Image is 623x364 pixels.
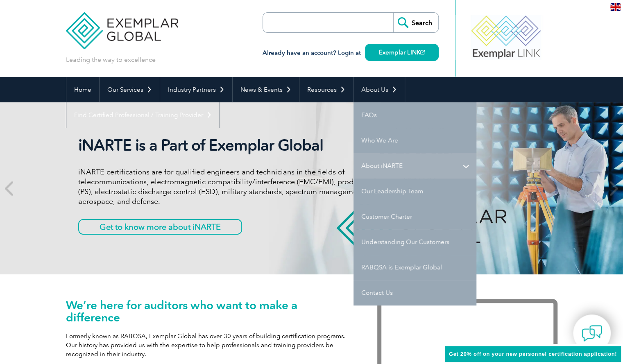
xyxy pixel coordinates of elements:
a: Get to know more about iNARTE [78,219,242,235]
img: open_square.png [420,50,425,54]
p: iNARTE certifications are for qualified engineers and technicians in the fields of telecommunicat... [78,167,385,206]
a: Industry Partners [160,77,232,102]
input: Search [393,13,438,32]
h1: We’re here for auditors who want to make a difference [66,299,353,323]
h3: Already have an account? Login at [263,48,439,58]
a: Understanding Our Customers [353,229,476,255]
p: Formerly known as RABQSA, Exemplar Global has over 30 years of building certification programs. O... [66,332,353,359]
a: News & Events [233,77,299,102]
a: Exemplar LINK [365,44,439,61]
img: en [610,3,621,11]
a: Find Certified Professional / Training Provider [66,102,220,128]
a: Home [66,77,99,102]
a: About iNARTE [353,153,476,179]
p: Leading the way to excellence [66,55,156,64]
span: Get 20% off on your new personnel certification application! [449,351,617,357]
a: Contact Us [353,280,476,305]
a: Our Services [100,77,160,102]
a: Customer Charter [353,204,476,229]
a: About Us [353,77,405,102]
a: Who We Are [353,128,476,153]
img: contact-chat.png [582,323,602,344]
a: Resources [299,77,353,102]
h2: iNARTE is a Part of Exemplar Global [78,136,385,155]
a: FAQs [353,102,476,128]
a: Our Leadership Team [353,179,476,204]
a: RABQSA is Exemplar Global [353,255,476,280]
